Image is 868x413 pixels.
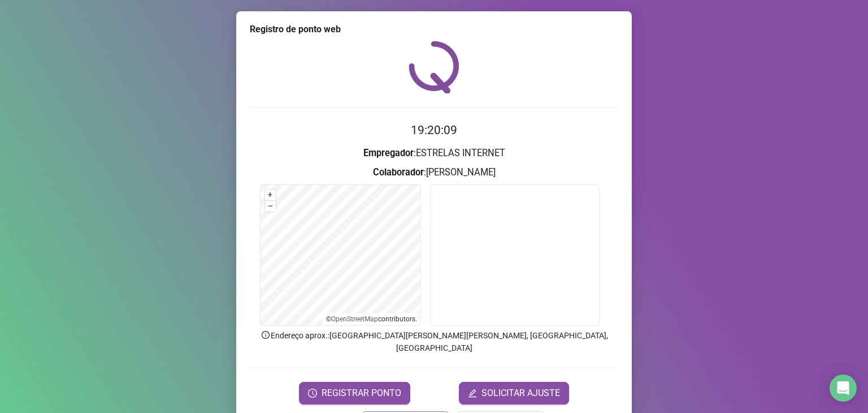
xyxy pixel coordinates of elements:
[459,382,569,405] button: editSOLICITAR AJUSTE
[326,315,417,323] li: © contributors.
[250,23,618,36] div: Registro de ponto web
[830,375,857,402] div: Open Intercom Messenger
[322,386,401,400] span: REGISTRAR PONTO
[308,389,317,398] span: clock-circle
[409,41,459,93] img: QRPoint
[299,382,410,405] button: REGISTRAR PONTO
[468,389,477,398] span: edit
[250,329,618,354] p: Endereço aprox. : [GEOGRAPHIC_DATA][PERSON_NAME][PERSON_NAME], [GEOGRAPHIC_DATA], [GEOGRAPHIC_DATA]
[331,315,378,323] a: OpenStreetMap
[250,146,618,161] h3: : ESTRELAS INTERNET
[250,165,618,180] h3: : [PERSON_NAME]
[261,330,271,340] span: info-circle
[481,386,560,400] span: SOLICITAR AJUSTE
[265,190,276,200] button: +
[373,167,424,178] strong: Colaborador
[265,201,276,212] button: –
[363,148,414,158] strong: Empregador
[411,123,457,137] time: 19:20:09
